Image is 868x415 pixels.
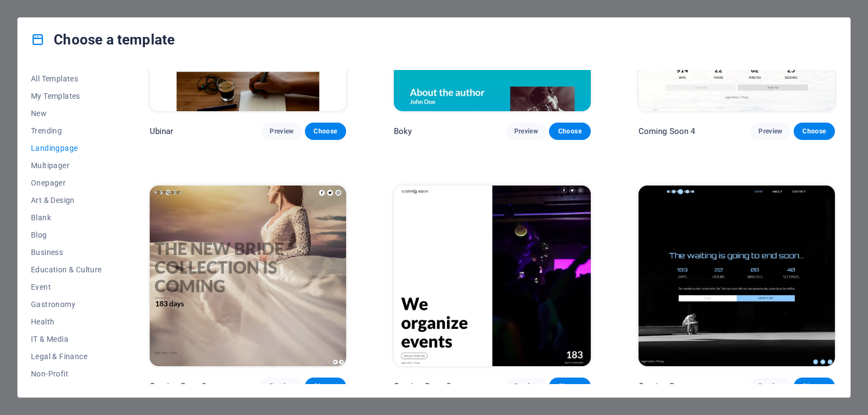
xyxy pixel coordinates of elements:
span: All Templates [31,74,102,83]
span: New [31,109,102,118]
button: IT & Media [31,330,102,348]
p: Coming Soon [639,381,689,392]
button: Trending [31,122,102,139]
span: Event [31,283,102,291]
button: Choose [794,378,835,395]
button: Blog [31,226,102,244]
span: My Templates [31,92,102,100]
span: Onepager [31,178,102,187]
span: Preview [514,382,538,391]
span: Legal & Finance [31,352,102,361]
span: Gastronomy [31,300,102,309]
span: Choose [558,127,582,136]
span: Business [31,248,102,257]
button: Gastronomy [31,296,102,313]
button: Preview [506,378,547,395]
button: Preview [261,123,302,140]
button: Choose [794,123,835,140]
button: Event [31,278,102,296]
button: New [31,105,102,122]
p: Coming Soon 4 [639,126,695,137]
span: Choose [558,382,582,391]
h4: Choose a template [31,31,175,48]
button: Preview [750,378,791,395]
span: Choose [314,127,337,136]
button: Non-Profit [31,365,102,382]
button: Choose [549,123,590,140]
button: Health [31,313,102,330]
button: Legal & Finance [31,348,102,365]
button: Preview [506,123,547,140]
span: Non-Profit [31,369,102,378]
span: Landingpage [31,144,102,152]
button: Education & Culture [31,261,102,278]
button: Choose [305,123,346,140]
span: Preview [514,127,538,136]
button: Art & Design [31,191,102,209]
button: Multipager [31,157,102,174]
span: Choose [802,382,826,391]
button: Blank [31,209,102,226]
span: IT & Media [31,335,102,343]
span: Education & Culture [31,265,102,274]
span: Preview [270,127,293,136]
span: Blog [31,231,102,239]
img: Coming Soon 2 [394,186,590,367]
span: Trending [31,126,102,135]
p: Coming Soon 2 [394,381,451,392]
button: Choose [549,378,590,395]
p: Ubinar [150,126,174,137]
span: Choose [314,382,337,391]
span: Art & Design [31,196,102,205]
button: Preview [750,123,791,140]
button: Performance [31,382,102,400]
button: Choose [305,378,346,395]
span: Preview [758,127,782,136]
span: Blank [31,213,102,222]
span: Choose [802,127,826,136]
span: Preview [270,382,293,391]
p: Boky [394,126,412,137]
button: All Templates [31,70,102,87]
span: Preview [758,382,782,391]
span: Multipager [31,161,102,170]
button: Onepager [31,174,102,191]
img: Coming Soon [639,186,835,367]
span: Health [31,317,102,326]
button: Preview [261,378,302,395]
button: Business [31,244,102,261]
button: My Templates [31,87,102,105]
button: Landingpage [31,139,102,157]
p: Coming Soon 3 [150,381,207,392]
img: Coming Soon 3 [150,186,346,367]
